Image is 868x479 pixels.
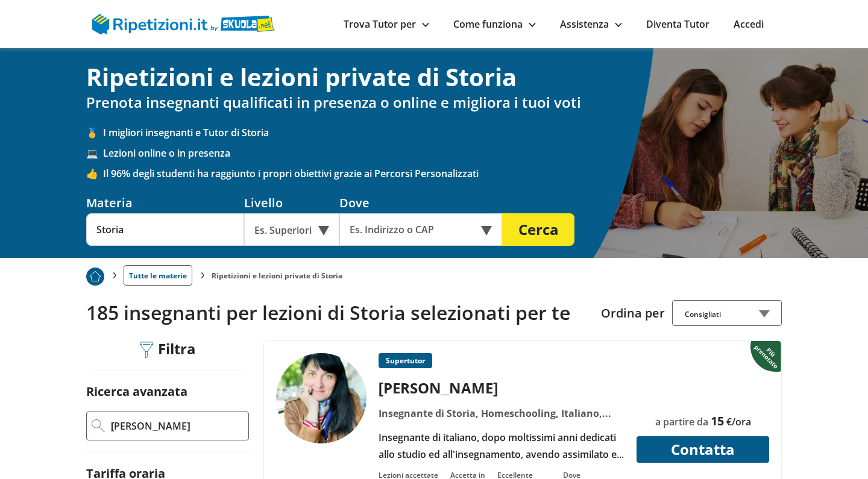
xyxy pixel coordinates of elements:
[140,342,153,358] img: Filtra filtri mobile
[601,305,665,321] label: Ordina per
[726,415,751,428] span: €/ora
[86,301,592,324] h2: 185 insegnanti per lezioni di Storia selezionati per te
[711,413,724,429] span: 15
[374,378,629,398] div: [PERSON_NAME]
[244,213,339,246] div: Es. Superiori
[86,63,782,92] h1: Ripetizioni e lezioni private di Storia
[379,353,432,368] p: Supertutor
[374,429,629,463] div: Insegnante di italiano, dopo moltissimi anni dedicati allo studio ed all'insegnamento, avendo ass...
[637,436,769,463] button: Contatta
[646,17,709,31] a: Diventa Tutor
[135,340,200,359] div: Filtra
[276,353,366,443] img: tutor a Torino - Valentina
[103,126,782,139] span: I migliori insegnanti e Tutor di Storia
[103,167,782,180] span: Il 96% degli studenti ha raggiunto i propri obiettivi grazie ai Percorsi Personalizzati
[560,17,622,31] a: Assistenza
[92,419,105,433] img: Ricerca Avanzata
[86,195,244,211] div: Materia
[750,340,784,372] img: Piu prenotato
[212,271,342,281] li: Ripetizioni e lezioni private di Storia
[86,258,782,286] nav: breadcrumb d-none d-tablet-block
[244,195,339,211] div: Livello
[339,213,486,246] input: Es. Indirizzo o CAP
[86,94,782,111] h2: Prenota insegnanti qualificati in presenza o online e migliora i tuoi voti
[374,405,629,422] div: Insegnante di Storia, Homeschooling, Italiano, Italiano per stranieri, Latino, Letteratura italiana
[655,415,708,428] span: a partire da
[502,213,574,246] button: Cerca
[92,14,275,34] img: logo Skuola.net | Ripetizioni.it
[86,213,244,246] input: Es. Matematica
[86,383,187,399] label: Ricerca avanzata
[453,17,536,31] a: Come funziona
[86,146,103,160] span: 💻
[110,417,244,435] input: Es: Trigonometria
[672,300,782,326] div: Consigliati
[86,268,104,286] img: Piu prenotato
[92,16,275,30] a: logo Skuola.net | Ripetizioni.it
[339,195,502,211] div: Dove
[103,146,782,160] span: Lezioni online o in presenza
[86,167,103,180] span: 👍
[734,17,764,31] a: Accedi
[124,265,192,286] a: Tutte le materie
[344,17,429,31] a: Trova Tutor per
[86,126,103,139] span: 🥇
